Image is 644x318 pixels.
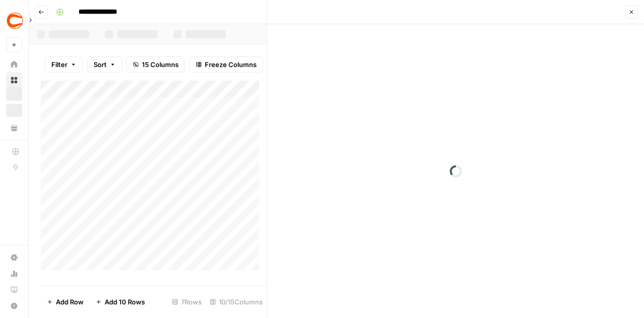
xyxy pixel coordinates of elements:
[94,59,107,70] span: Sort
[206,294,267,310] div: 10/15 Columns
[6,12,24,30] img: Covers Logo
[90,294,151,310] button: Add 10 Rows
[87,56,122,73] button: Sort
[51,59,67,70] span: Filter
[56,297,84,307] span: Add Row
[6,72,22,88] a: Browse
[205,59,257,70] span: Freeze Columns
[6,266,22,282] a: Usage
[6,8,22,33] button: Workspace: Covers
[6,249,22,266] a: Settings
[6,298,22,314] button: Help + Support
[6,56,22,73] a: Home
[105,297,145,307] span: Add 10 Rows
[168,294,206,310] div: 7 Rows
[6,282,22,298] a: Learning Hub
[45,56,83,73] button: Filter
[41,294,90,310] button: Add Row
[6,120,22,136] a: Your Data
[142,59,179,70] span: 15 Columns
[126,56,185,73] button: 15 Columns
[189,56,263,73] button: Freeze Columns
